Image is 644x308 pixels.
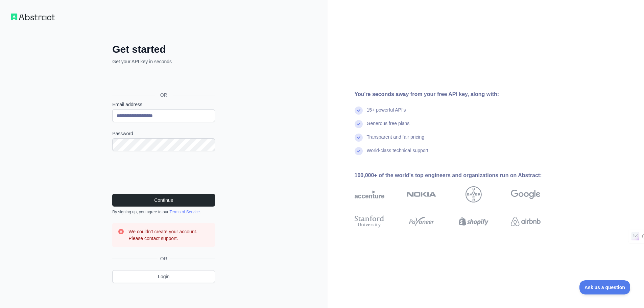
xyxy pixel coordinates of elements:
div: Generous free plans [367,120,410,134]
a: Terms of Service [169,210,199,214]
img: nokia [407,186,436,203]
img: accenture [355,186,384,203]
img: Workflow [11,14,55,20]
div: 100,000+ of the world's top engineers and organizations run on Abstract: [355,171,562,180]
button: Continue [112,194,215,207]
label: Email address [112,101,215,108]
img: check mark [355,106,363,115]
img: google [511,186,541,203]
p: Get your API key in seconds [112,58,215,65]
img: bayer [466,186,482,203]
img: check mark [355,120,363,128]
iframe: reCAPTCHA [112,159,215,186]
img: check mark [355,134,363,142]
label: Password [112,130,215,137]
div: By signing up, you agree to our . [112,209,215,215]
div: Transparent and fair pricing [367,134,425,147]
span: OR [158,255,170,262]
img: stanford university [355,214,384,229]
img: check mark [355,147,363,155]
div: You're seconds away from your free API key, along with: [355,90,562,98]
h3: We couldn't create your account. Please contact support. [128,228,210,242]
img: payoneer [407,214,436,229]
div: World-class technical support [367,147,429,161]
h2: Get started [112,43,215,55]
iframe: Toggle Customer Support [579,280,630,294]
img: airbnb [511,214,541,229]
iframe: Nút Đăng nhập bằng Google [109,72,217,87]
img: shopify [459,214,488,229]
a: Login [112,270,215,283]
span: OR [155,92,173,98]
div: 15+ powerful API's [367,106,406,120]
